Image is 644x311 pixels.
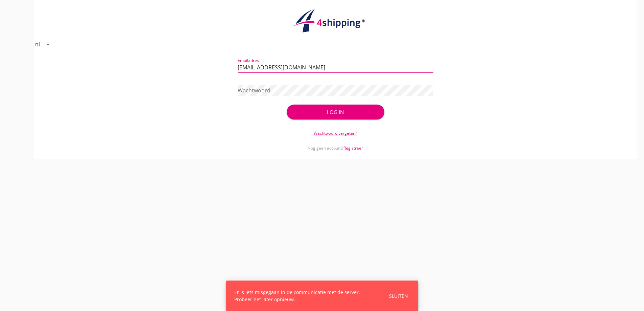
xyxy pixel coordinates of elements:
a: Registreer [343,145,363,151]
div: nl [35,41,40,47]
button: Log in [287,105,384,119]
img: logo.1f945f1d.svg [292,8,380,33]
div: Sluiten [389,292,408,299]
input: Emailadres [238,62,433,73]
a: Wachtwoord vergeten? [314,130,357,136]
div: Log in [297,108,374,116]
button: Sluiten [387,290,410,302]
div: Nog geen account? [238,136,433,151]
div: Er is iets misgegaan in de communicatie met de server. Probeer het later opnieuw. [234,289,373,303]
i: arrow_drop_down [44,40,52,48]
